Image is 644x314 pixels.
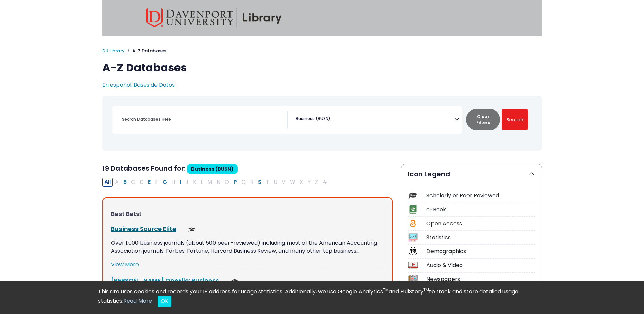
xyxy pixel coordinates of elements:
[408,233,418,242] img: Icon Statistics
[426,275,535,283] div: Newspapers
[296,116,330,122] span: Business (BUSN)
[187,164,238,174] span: Business (BUSN)
[232,178,239,187] button: Filter Results P
[408,261,418,270] img: Icon Audio & Video
[102,81,175,89] a: En español: Bases de Datos
[466,109,500,130] button: Clear Filters
[502,109,528,130] button: Submit for Search Results
[102,178,113,187] button: All
[102,96,542,151] nav: Search filters
[102,163,186,173] span: 19 Databases Found for:
[256,178,263,187] button: Filter Results S
[426,206,535,214] div: e-Book
[408,247,418,256] img: Icon Demographics
[332,117,335,122] textarea: Search
[111,225,176,233] a: Business Source Elite
[102,48,542,54] nav: breadcrumb
[111,276,219,285] a: [PERSON_NAME] OneFile: Business
[111,239,384,255] p: Over 1,000 business journals (about 500 peer-reviewed) including most of the American Accounting ...
[178,178,183,187] button: Filter Results I
[383,287,389,293] sup: TM
[426,192,535,200] div: Scholarly or Peer Reviewed
[426,261,535,269] div: Audio & Video
[102,178,330,186] div: Alpha-list to filter by first letter of database name
[158,296,171,307] button: Close
[408,275,418,284] img: Icon Newspapers
[102,48,125,54] a: DU Library
[408,191,418,200] img: Icon Scholarly or Peer Reviewed
[408,205,418,214] img: Icon e-Book
[123,297,152,305] a: Read More
[423,287,429,293] sup: TM
[125,48,166,54] li: A-Z Databases
[111,210,384,218] h3: Best Bets!
[146,178,153,187] button: Filter Results E
[118,114,287,124] input: Search database by title or keyword
[121,178,129,187] button: Filter Results B
[146,8,282,27] img: Davenport University Library
[111,261,139,268] a: View More
[161,178,169,187] button: Filter Results G
[188,226,195,233] img: Scholarly or Peer Reviewed
[426,220,535,228] div: Open Access
[426,247,535,256] div: Demographics
[293,116,330,122] li: Business (BUSN)
[401,164,542,184] button: Icon Legend
[102,61,542,74] h1: A-Z Databases
[426,233,535,242] div: Statistics
[409,219,417,228] img: Icon Open Access
[231,278,238,285] img: Scholarly or Peer Reviewed
[98,287,546,307] div: This site uses cookies and records your IP address for usage statistics. Additionally, we use Goo...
